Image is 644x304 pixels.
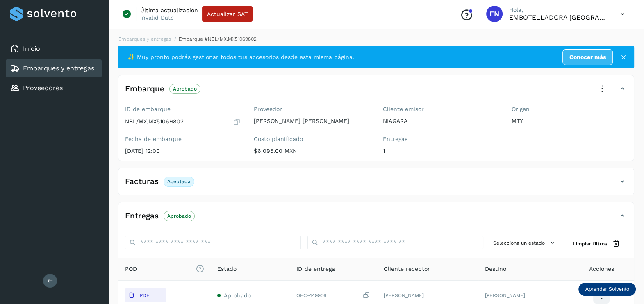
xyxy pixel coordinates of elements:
label: Entregas [383,136,498,143]
span: ID de entrega [296,265,335,273]
span: POD [125,265,204,273]
p: Hola, [509,7,608,14]
p: Aceptada [167,179,191,184]
label: ID de embarque [125,106,241,113]
div: EmbarqueAprobado [118,82,634,102]
button: Actualizar SAT [202,6,253,22]
p: 1 [383,147,498,154]
div: Inicio [6,40,102,58]
h4: Embarque [125,84,164,94]
div: EntregasAprobado [118,209,634,229]
p: EMBOTELLADORA NIAGARA DE MEXICO [509,14,608,21]
span: Estado [217,265,237,273]
label: Cliente emisor [383,106,498,113]
button: PDF [125,288,166,302]
span: Acciones [589,265,614,273]
p: NBL/MX.MX51069802 [125,118,184,125]
label: Origen [512,106,627,113]
p: Invalid Date [140,14,174,21]
a: Proveedores [23,84,63,92]
div: FacturasAceptada [118,175,634,195]
div: OFC-449906 [296,291,371,300]
label: Costo planificado [254,136,369,143]
p: MTY [512,118,627,125]
span: Limpiar filtros [573,240,607,247]
p: PDF [140,293,149,298]
p: [PERSON_NAME] [PERSON_NAME] [254,118,369,125]
span: Aprobado [224,292,251,299]
a: Embarques y entregas [118,36,171,42]
p: [DATE] 12:00 [125,147,241,154]
p: Aprender Solvento [585,286,629,293]
h4: Facturas [125,177,159,186]
a: Inicio [23,45,40,52]
span: Destino [485,265,506,273]
p: Aprobado [173,86,197,92]
a: Conocer más [562,49,613,65]
span: ✨ Muy pronto podrás gestionar todos tus accesorios desde esta misma página. [128,53,354,61]
label: Proveedor [254,106,369,113]
div: Embarques y entregas [6,59,102,77]
nav: breadcrumb [118,35,634,43]
a: Embarques y entregas [23,64,94,72]
span: Actualizar SAT [207,11,248,17]
p: Aprobado [167,213,191,219]
h4: Entregas [125,211,159,221]
span: Embarque #NBL/MX.MX51069802 [179,36,257,42]
button: Selecciona un estado [490,236,560,250]
p: $6,095.00 MXN [254,147,369,154]
button: Limpiar filtros [567,236,627,251]
div: Proveedores [6,79,102,97]
p: Última actualización [140,7,198,14]
span: Cliente receptor [384,265,430,273]
div: Aprender Solvento [578,283,636,296]
p: NIAGARA [383,118,498,125]
label: Fecha de embarque [125,136,241,143]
